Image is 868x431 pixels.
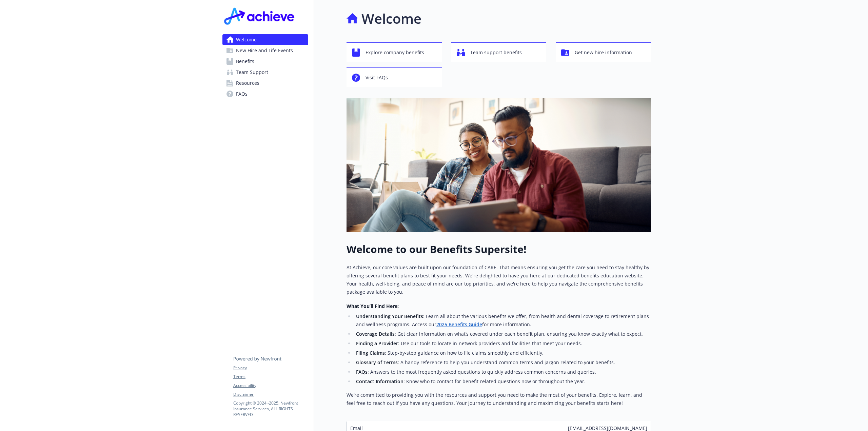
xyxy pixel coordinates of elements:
a: Resources [222,78,308,89]
span: Benefits [236,56,254,67]
span: Visit FAQs [366,71,388,84]
li: : Get clear information on what’s covered under each benefit plan, ensuring you know exactly what... [354,330,651,338]
strong: FAQs [356,369,368,375]
span: FAQs [236,89,248,99]
a: Disclaimer [233,391,308,397]
span: Resources [236,78,259,89]
button: Explore company benefits [347,42,442,62]
strong: What You’ll Find Here: [347,303,399,309]
span: Team Support [236,67,268,78]
span: New Hire and Life Events [236,45,293,56]
span: Get new hire information [575,46,632,59]
strong: Coverage Details [356,331,395,337]
a: Welcome [222,34,308,45]
a: FAQs [222,89,308,99]
li: : Answers to the most frequently asked questions to quickly address common concerns and queries. [354,368,651,376]
strong: Contact Information [356,378,403,385]
a: Terms [233,374,308,380]
a: Team Support [222,67,308,78]
span: Explore company benefits [366,46,424,59]
img: overview page banner [347,98,651,232]
button: Get new hire information [556,42,651,62]
button: Team support benefits [451,42,547,62]
button: Visit FAQs [347,67,442,87]
p: We’re committed to providing you with the resources and support you need to make the most of your... [347,391,651,407]
a: Privacy [233,365,308,371]
span: Team support benefits [470,46,522,59]
strong: Understanding Your Benefits [356,313,423,319]
h1: Welcome to our Benefits Supersite! [347,243,651,255]
li: : Know who to contact for benefit-related questions now or throughout the year. [354,377,651,386]
strong: Finding a Provider [356,340,398,347]
a: 2025 Benefits Guide [436,321,482,328]
strong: Filing Claims [356,350,385,356]
li: : Use our tools to locate in-network providers and facilities that meet your needs. [354,339,651,348]
a: Benefits [222,56,308,67]
span: Welcome [236,34,257,45]
p: Copyright © 2024 - 2025 , Newfront Insurance Services, ALL RIGHTS RESERVED [233,400,308,417]
li: : Step-by-step guidance on how to file claims smoothly and efficiently. [354,349,651,357]
strong: Glossary of Terms [356,359,398,366]
li: : Learn all about the various benefits we offer, from health and dental coverage to retirement pl... [354,312,651,329]
li: : A handy reference to help you understand common terms and jargon related to your benefits. [354,358,651,367]
h1: Welcome [361,8,421,29]
p: At Achieve, our core values are built upon our foundation of CARE. That means ensuring you get th... [347,263,651,296]
a: New Hire and Life Events [222,45,308,56]
a: Accessibility [233,383,308,389]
